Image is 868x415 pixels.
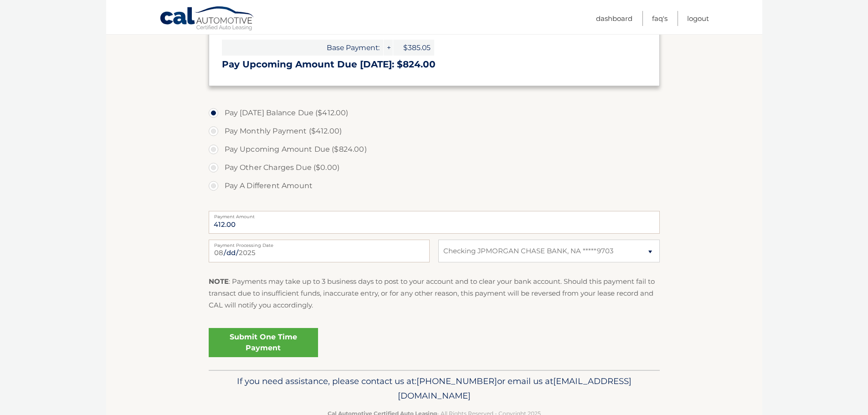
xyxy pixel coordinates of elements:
[393,40,434,56] span: $385.05
[209,277,229,286] strong: NOTE
[209,240,430,247] label: Payment Processing Date
[596,11,632,26] a: Dashboard
[398,376,632,401] span: [EMAIL_ADDRESS][DOMAIN_NAME]
[222,59,647,70] h3: Pay Upcoming Amount Due [DATE]: $824.00
[209,276,660,312] p: : Payments may take up to 3 business days to post to your account and to clear your bank account....
[209,140,660,159] label: Pay Upcoming Amount Due ($824.00)
[209,211,660,234] input: Payment Amount
[687,11,709,26] a: Logout
[209,328,318,357] a: Submit One Time Payment
[384,40,393,56] span: +
[209,122,660,140] label: Pay Monthly Payment ($412.00)
[215,374,654,403] p: If you need assistance, please contact us at: or email us at
[159,6,255,32] a: Cal Automotive
[209,240,430,262] input: Payment Date
[652,11,668,26] a: FAQ's
[209,159,660,177] label: Pay Other Charges Due ($0.00)
[209,104,660,122] label: Pay [DATE] Balance Due ($412.00)
[222,40,383,56] span: Base Payment:
[209,177,660,195] label: Pay A Different Amount
[209,211,660,218] label: Payment Amount
[416,376,497,386] span: [PHONE_NUMBER]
